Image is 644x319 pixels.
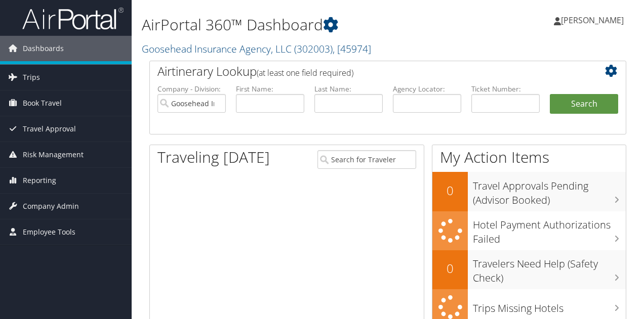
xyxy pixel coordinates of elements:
label: Last Name: [314,84,383,94]
h2: 0 [432,260,468,277]
span: Dashboards [23,36,64,61]
a: 0Travelers Need Help (Safety Check) [432,250,626,289]
span: ( 302003 ) [294,42,333,56]
a: [PERSON_NAME] [554,5,634,35]
span: Reporting [23,168,56,193]
span: Book Travel [23,90,62,116]
label: Agency Locator: [393,84,461,94]
span: Employee Tools [23,219,75,245]
a: Goosehead Insurance Agency, LLC [142,42,371,56]
h1: AirPortal 360™ Dashboard [142,14,470,35]
h3: Trips Missing Hotels [473,296,626,315]
label: Company - Division: [157,84,226,94]
h3: Travelers Need Help (Safety Check) [473,252,626,285]
span: Trips [23,65,40,90]
h3: Hotel Payment Authorizations Failed [473,213,626,246]
span: Company Admin [23,194,79,219]
img: airportal-logo.png [22,7,124,30]
h1: My Action Items [432,147,626,168]
input: Search for Traveler [317,150,417,169]
h1: Traveling [DATE] [157,147,270,168]
span: Risk Management [23,142,84,167]
span: [PERSON_NAME] [561,15,624,26]
span: , [ 45974 ] [333,42,371,56]
a: Hotel Payment Authorizations Failed [432,211,626,250]
button: Search [550,94,618,114]
a: 0Travel Approvals Pending (Advisor Booked) [432,172,626,211]
h2: Airtinerary Lookup [157,63,579,80]
h3: Travel Approvals Pending (Advisor Booked) [473,174,626,207]
label: First Name: [236,84,304,94]
span: (at least one field required) [257,67,353,78]
h2: 0 [432,182,468,199]
span: Travel Approval [23,116,76,142]
label: Ticket Number: [471,84,540,94]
